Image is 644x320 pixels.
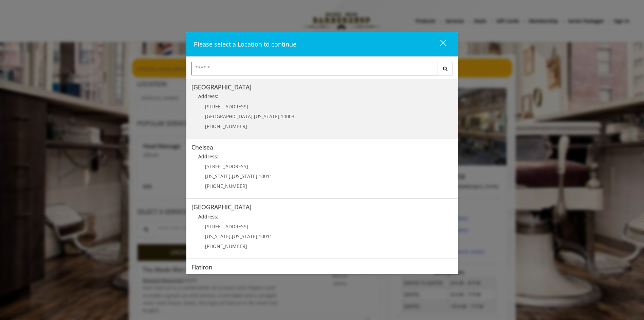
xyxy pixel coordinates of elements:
span: [PHONE_NUMBER] [205,123,247,129]
span: 10011 [259,233,272,239]
span: 10011 [259,173,272,179]
b: Address: [198,213,218,220]
span: , [253,113,254,120]
span: [PHONE_NUMBER] [205,183,247,189]
span: [STREET_ADDRESS] [205,223,248,230]
span: 10003 [281,113,294,120]
div: Center Select [191,62,453,79]
span: [US_STATE] [232,233,257,239]
div: close dialog [432,39,446,49]
button: close dialog [427,37,450,51]
b: Address: [198,153,218,160]
span: [STREET_ADDRESS] [205,103,248,110]
b: [GEOGRAPHIC_DATA] [191,83,252,91]
b: [GEOGRAPHIC_DATA] [191,203,252,211]
span: , [231,173,232,179]
span: , [257,233,259,239]
span: , [231,233,232,239]
b: Flatiron [191,263,213,271]
span: [US_STATE] [205,233,231,239]
input: Search Center [191,62,438,75]
span: , [257,173,259,179]
b: Chelsea [191,143,213,151]
span: Please select a Location to continue [194,40,296,48]
span: [US_STATE] [254,113,279,120]
span: [PHONE_NUMBER] [205,243,247,249]
b: Address: [198,93,218,100]
span: , [279,113,281,120]
span: [GEOGRAPHIC_DATA] [205,113,253,120]
span: [US_STATE] [232,173,257,179]
span: [US_STATE] [205,173,231,179]
i: Search button [441,66,449,71]
span: [STREET_ADDRESS] [205,163,248,170]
